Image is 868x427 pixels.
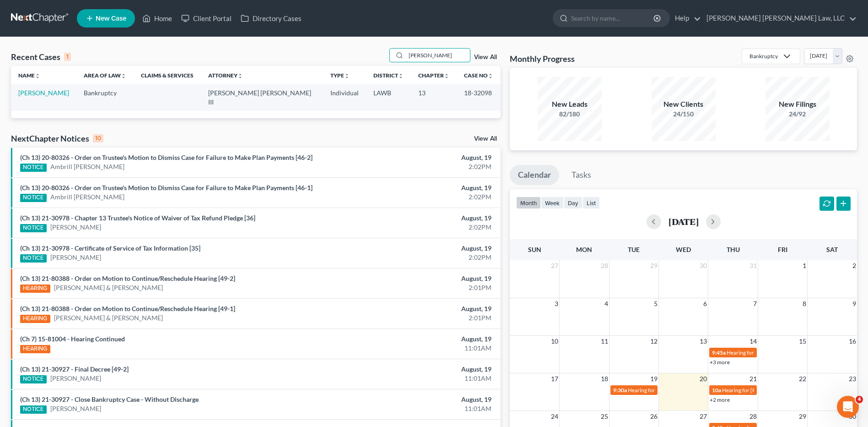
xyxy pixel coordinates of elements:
[134,66,201,84] th: Claims & Services
[344,73,350,79] i: unfold_more
[653,298,658,309] span: 5
[474,54,497,60] a: View All
[20,335,125,343] a: (Ch 7) 15-81004 - Hearing Continued
[20,244,200,252] a: (Ch 13) 21-30978 - Certificate of Service of Tax Information [35]
[20,315,50,323] div: HEARING
[340,162,491,171] div: 2:02PM
[340,153,491,162] div: August, 19
[64,53,71,61] div: 1
[798,373,807,384] span: 22
[20,214,255,222] a: (Ch 13) 21-30978 - Chapter 13 Trustee's Notice of Waiver of Tax Refund Pledge [36]
[340,344,491,353] div: 11:01AM
[50,223,101,232] a: [PERSON_NAME]
[340,404,491,413] div: 11:01AM
[538,99,602,109] div: New Leads
[550,336,559,347] span: 10
[652,109,716,119] div: 24/150
[649,411,658,422] span: 26
[749,52,778,60] div: Bankruptcy
[712,387,721,394] span: 10a
[749,260,758,271] span: 31
[340,213,491,223] div: August, 19
[20,184,313,192] a: (Ch 13) 20-80326 - Order on Trustee's Motion to Dismiss Case for Failure to Make Plan Payments [4...
[699,411,708,422] span: 27
[582,197,600,209] button: list
[20,164,47,172] div: NOTICE
[50,162,124,171] a: Ambrill [PERSON_NAME]
[802,260,807,271] span: 1
[727,246,740,253] span: Thu
[340,334,491,344] div: August, 19
[84,72,126,79] a: Area of Lawunfold_more
[852,298,857,309] span: 9
[20,305,235,312] a: (Ch 13) 21-80388 - Order on Motion to Continue/Reschedule Hearing [49-1]
[613,387,627,394] span: 9:30a
[538,109,602,119] div: 82/180
[699,373,708,384] span: 20
[649,336,658,347] span: 12
[749,411,758,422] span: 28
[54,313,163,323] a: [PERSON_NAME] & [PERSON_NAME]
[600,411,609,422] span: 25
[669,217,699,226] h2: [DATE]
[752,298,758,309] span: 7
[54,283,163,292] a: [PERSON_NAME] & [PERSON_NAME]
[464,72,493,79] a: Case Nounfold_more
[340,283,491,292] div: 2:01PM
[541,197,564,209] button: week
[710,396,730,403] a: +2 more
[177,10,236,27] a: Client Portal
[628,246,640,253] span: Tue
[699,336,708,347] span: 13
[11,133,103,144] div: NextChapter Notices
[93,134,103,142] div: 10
[340,223,491,232] div: 2:02PM
[766,109,830,119] div: 24/92
[418,72,449,79] a: Chapterunfold_more
[798,336,807,347] span: 15
[20,345,50,353] div: HEARING
[340,313,491,323] div: 2:01PM
[722,387,842,394] span: Hearing for [PERSON_NAME] & [PERSON_NAME]
[201,84,323,110] td: [PERSON_NAME] [PERSON_NAME] III
[35,73,40,79] i: unfold_more
[20,395,199,403] a: (Ch 13) 21-30927 - Close Bankruptcy Case - Without Discharge
[50,404,101,413] a: [PERSON_NAME]
[563,165,599,185] a: Tasks
[778,246,787,253] span: Fri
[649,373,658,384] span: 19
[550,260,559,271] span: 27
[20,224,47,232] div: NOTICE
[340,374,491,383] div: 11:01AM
[652,99,716,109] div: New Clients
[604,298,609,309] span: 4
[826,246,838,253] span: Sat
[848,373,857,384] span: 23
[121,73,126,79] i: unfold_more
[20,274,235,282] a: (Ch 13) 21-80388 - Order on Motion to Continue/Reschedule Hearing [49-2]
[20,153,313,161] a: (Ch 13) 20-80326 - Order on Trustee's Motion to Dismiss Case for Failure to Make Plan Payments [4...
[366,84,411,110] td: LAWB
[398,73,404,79] i: unfold_more
[554,298,559,309] span: 3
[340,253,491,262] div: 2:02PM
[20,375,47,383] div: NOTICE
[600,373,609,384] span: 18
[702,10,857,27] a: [PERSON_NAME] [PERSON_NAME] Law, LLC
[852,260,857,271] span: 2
[50,253,101,262] a: [PERSON_NAME]
[848,336,857,347] span: 16
[444,73,449,79] i: unfold_more
[712,349,726,356] span: 9:45a
[18,72,40,79] a: Nameunfold_more
[766,99,830,109] div: New Filings
[798,411,807,422] span: 29
[208,72,243,79] a: Attorneyunfold_more
[837,396,859,418] iframe: Intercom live chat
[749,373,758,384] span: 21
[856,396,863,403] span: 4
[340,365,491,374] div: August, 19
[330,72,350,79] a: Typeunfold_more
[457,84,501,110] td: 18-32098
[710,359,730,366] a: +3 more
